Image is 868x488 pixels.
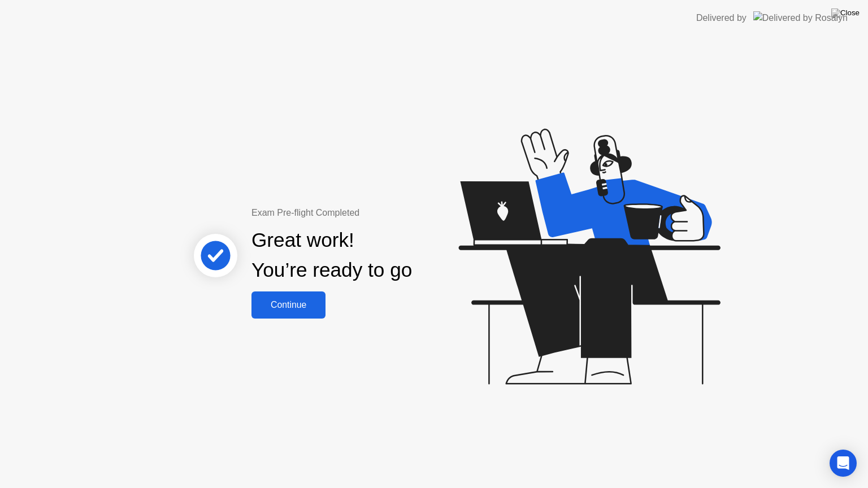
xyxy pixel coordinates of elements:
[696,11,747,25] div: Delivered by
[251,225,412,285] div: Great work! You’re ready to go
[830,450,857,477] div: Open Intercom Messenger
[251,206,485,220] div: Exam Pre-flight Completed
[753,11,848,24] img: Delivered by Rosalyn
[251,291,325,319] button: Continue
[255,300,322,310] div: Continue
[831,8,860,18] img: Close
